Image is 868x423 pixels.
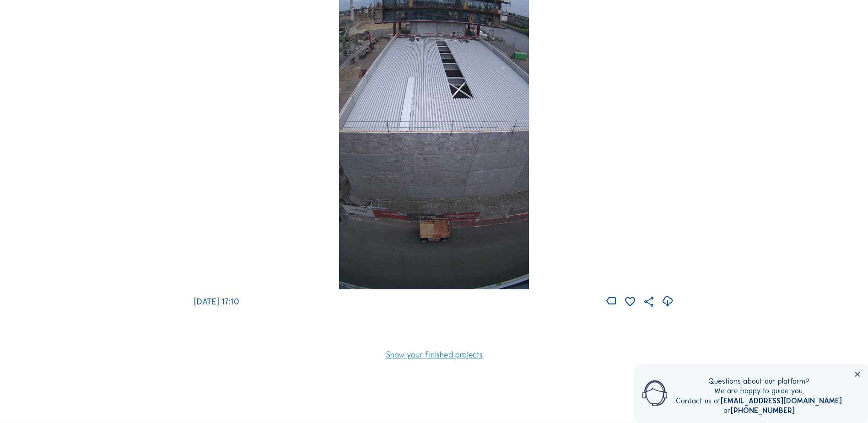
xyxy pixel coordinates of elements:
[731,406,795,415] a: [PHONE_NUMBER]
[386,351,483,359] a: Show your finished projects
[676,376,842,386] div: Questions about our platform?
[642,376,667,410] img: operator
[676,386,842,396] div: We are happy to guide you.
[194,297,239,307] span: [DATE] 17:10
[721,396,842,405] a: [EMAIL_ADDRESS][DOMAIN_NAME]
[676,406,842,415] div: or
[676,396,842,406] div: Contact us at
